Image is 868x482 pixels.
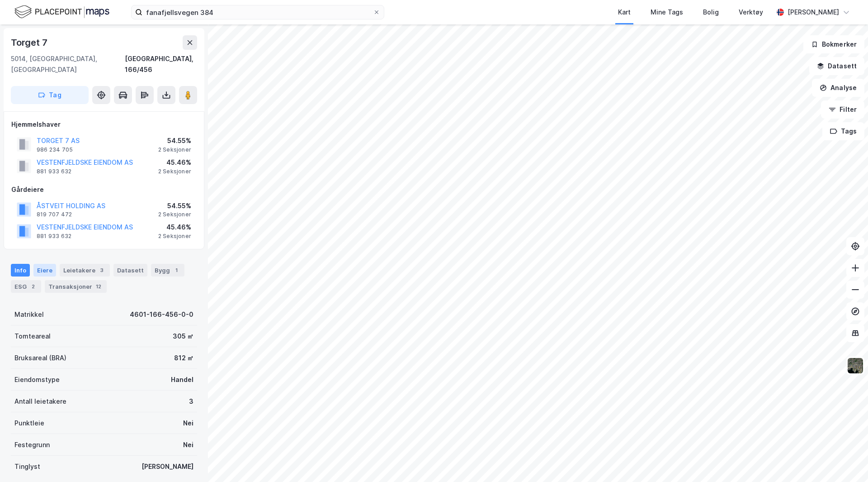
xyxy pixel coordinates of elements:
div: [GEOGRAPHIC_DATA], 166/456 [125,53,197,75]
button: Filter [821,100,864,119]
div: 881 933 632 [37,168,71,175]
div: Hjemmelshaver [11,119,197,130]
div: 1 [172,266,181,275]
div: Tomteareal [14,331,51,342]
div: 5014, [GEOGRAPHIC_DATA], [GEOGRAPHIC_DATA] [11,53,125,75]
div: Gårdeiere [11,184,197,195]
div: 819 707 472 [37,211,72,218]
div: Punktleie [14,418,44,429]
div: Info [11,264,30,277]
div: [PERSON_NAME] [142,461,193,472]
div: 812 ㎡ [174,353,193,363]
div: 54.55% [158,200,191,211]
div: 45.46% [158,222,191,233]
div: 305 ㎡ [173,331,193,342]
div: 3 [97,266,106,275]
div: Bygg [151,264,184,277]
button: Analyse [812,79,864,97]
div: 986 234 705 [37,146,73,153]
div: 4601-166-456-0-0 [130,309,193,320]
div: Nei [183,418,193,429]
img: 9k= [847,357,864,374]
div: 881 933 632 [37,233,71,240]
div: 54.55% [158,135,191,146]
div: Matrikkel [14,309,44,320]
div: Verktøy [739,7,763,18]
div: Bruksareal (BRA) [14,353,66,363]
div: Tinglyst [14,461,40,472]
div: Festegrunn [14,439,50,450]
div: 2 Seksjoner [158,168,191,175]
button: Bokmerker [803,35,864,53]
div: ESG [11,280,41,293]
div: Datasett [113,264,147,277]
img: logo.f888ab2527a4732fd821a326f86c7f29.svg [14,4,109,20]
div: 45.46% [158,157,191,168]
div: Mine Tags [651,7,683,18]
button: Tag [11,86,89,104]
div: Leietakere [60,264,110,277]
div: Antall leietakere [14,396,66,407]
div: Kontrollprogram for chat [823,439,868,482]
div: Bolig [703,7,719,18]
div: 2 [28,282,38,291]
div: 2 Seksjoner [158,211,191,218]
div: Handel [171,374,193,385]
button: Datasett [809,57,864,75]
div: 2 Seksjoner [158,146,191,153]
iframe: Chat Widget [823,439,868,482]
input: Søk på adresse, matrikkel, gårdeiere, leietakere eller personer [142,5,373,19]
div: 3 [189,396,193,407]
div: 12 [94,282,103,291]
div: Eiendomstype [14,374,60,385]
div: [PERSON_NAME] [788,7,839,18]
div: Torget 7 [11,35,49,50]
div: Transaksjoner [45,280,107,293]
div: Kart [618,7,631,18]
div: Nei [183,439,193,450]
button: Tags [822,122,864,140]
div: 2 Seksjoner [158,233,191,240]
div: Eiere [33,264,56,277]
